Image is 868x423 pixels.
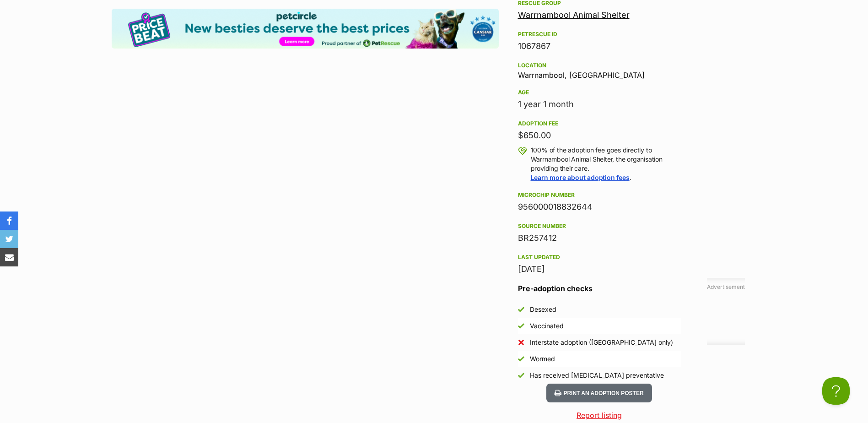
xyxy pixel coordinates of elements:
[546,384,652,402] button: Print an adoption poster
[518,89,681,96] div: Age
[518,372,524,379] img: Yes
[518,263,681,276] div: [DATE]
[518,129,681,142] div: $650.00
[518,283,681,294] h3: Pre-adoption checks
[518,201,681,213] div: 956000018832644
[531,146,681,182] p: 100% of the adoption fee goes directly to Warrnambool Animal Shelter, the organisation providing ...
[518,232,681,244] div: BR257412
[707,278,745,345] div: Advertisement
[518,254,681,261] div: Last updated
[530,371,664,380] div: Has received [MEDICAL_DATA] preventative
[530,305,556,314] div: Desexed
[503,410,695,421] a: Report listing
[530,338,673,347] div: Interstate adoption ([GEOGRAPHIC_DATA] only)
[531,174,630,181] a: Learn more about adoption fees
[518,31,681,38] div: PetRescue ID
[518,306,524,313] img: Yes
[530,354,555,363] div: Wormed
[518,222,681,230] div: Source number
[518,356,524,362] img: Yes
[518,323,524,329] img: Yes
[518,98,681,111] div: 1 year 1 month
[530,321,564,331] div: Vaccinated
[518,339,524,346] img: No
[112,9,499,49] img: Pet Circle promo banner
[822,377,850,405] iframe: Help Scout Beacon - Open
[518,62,681,69] div: Location
[518,10,630,20] a: Warrnambool Animal Shelter
[518,191,681,199] div: Microchip number
[518,120,681,127] div: Adoption fee
[518,60,681,79] div: Warrnambool, [GEOGRAPHIC_DATA]
[518,40,681,53] div: 1067867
